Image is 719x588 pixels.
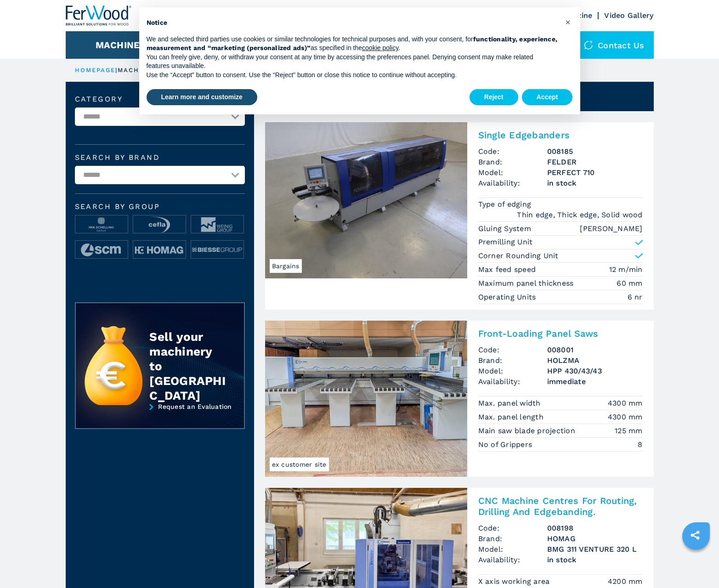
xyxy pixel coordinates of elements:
[147,53,558,71] p: You can freely give, deny, or withdraw your consent at any time by accessing the preferences pane...
[147,35,558,52] strong: functionality, experience, measurement and “marketing (personalized ads)”
[478,554,547,565] span: Availability:
[547,523,643,533] h3: 008198
[522,89,573,106] button: Accept
[478,577,552,587] p: X axis working area
[478,130,643,141] h2: Single Edgebanders
[149,329,226,403] div: Sell your machinery to [GEOGRAPHIC_DATA]
[478,440,535,450] p: No of Grippers
[478,199,534,209] p: Type of edging
[478,495,643,517] h2: CNC Machine Centres For Routing, Drilling And Edgebanding.
[584,40,593,50] img: Contact us
[66,6,132,26] img: Ferwood
[478,366,547,376] span: Model:
[478,376,547,387] span: Availability:
[565,17,571,28] span: ×
[547,366,643,376] h3: HPP 430/43/43
[118,66,157,74] p: machines
[265,122,654,310] a: Single Edgebanders FELDER PERFECT 710BargainsSingle EdgebandersCode:008185Brand:FELDERModel:PERFE...
[75,241,128,259] img: image
[478,544,547,554] span: Model:
[478,426,578,436] p: Main saw blade projection
[147,89,257,106] button: Learn more and customize
[547,167,643,178] h3: PERFECT 710
[547,533,643,544] h3: HOMAG
[478,345,547,355] span: Code:
[478,533,547,544] span: Brand:
[115,67,117,73] span: |
[617,278,642,288] em: 60 mm
[684,524,707,547] a: sharethis
[270,458,329,471] span: ex customer site
[478,157,547,167] span: Brand:
[147,35,558,53] p: We and selected third parties use cookies or similar technologies for technical purposes and, wit...
[478,412,546,422] p: Max. panel length
[608,398,643,408] em: 4300 mm
[270,259,302,273] span: Bargains
[478,398,543,408] p: Max. panel width
[547,376,643,387] span: immediate
[478,328,643,339] h2: Front-Loading Panel Saws
[478,146,547,157] span: Code:
[609,264,643,275] em: 12 m/min
[547,355,643,366] h3: HOLZMA
[604,11,653,20] a: Video Gallery
[478,355,547,366] span: Brand:
[638,439,642,450] em: 8
[478,237,533,247] p: Premilling Unit
[547,345,643,355] h3: 008001
[561,15,576,29] button: Close this notice
[265,122,467,278] img: Single Edgebanders FELDER PERFECT 710
[75,203,245,210] span: Search by group
[478,292,538,302] p: Operating Units
[478,224,534,234] p: Gluing System
[547,544,643,554] h3: BMG 311 VENTURE 320 L
[75,154,245,161] label: Search by brand
[478,278,576,288] p: Maximum panel thickness
[133,241,186,259] img: image
[75,403,245,436] a: Request an Evaluation
[608,412,643,422] em: 4300 mm
[96,40,146,51] button: Machines
[608,576,643,587] em: 4200 mm
[191,241,243,259] img: image
[547,146,643,157] h3: 008185
[75,215,128,234] img: image
[147,18,558,28] h2: Notice
[478,167,547,178] span: Model:
[478,178,547,188] span: Availability:
[615,425,643,436] em: 125 mm
[75,67,116,73] a: HOMEPAGE
[478,251,559,261] p: Corner Rounding Unit
[478,523,547,533] span: Code:
[547,157,643,167] h3: FELDER
[575,31,654,59] div: Contact us
[580,223,642,234] em: [PERSON_NAME]
[547,178,643,188] span: in stock
[478,265,538,275] p: Max feed speed
[547,554,643,565] span: in stock
[147,71,558,80] p: Use the “Accept” button to consent. Use the “Reject” button or close this notice to continue with...
[75,96,245,103] label: Category
[265,321,654,477] a: Front-Loading Panel Saws HOLZMA HPP 430/43/43ex customer siteFront-Loading Panel SawsCode:008001B...
[265,321,467,477] img: Front-Loading Panel Saws HOLZMA HPP 430/43/43
[362,44,398,51] a: cookie policy
[133,215,186,234] img: image
[680,547,712,581] iframe: Chat
[470,89,518,106] button: Reject
[191,215,243,234] img: image
[628,292,643,302] em: 6 nr
[517,209,642,220] em: Thin edge, Thick edge, Solid wood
